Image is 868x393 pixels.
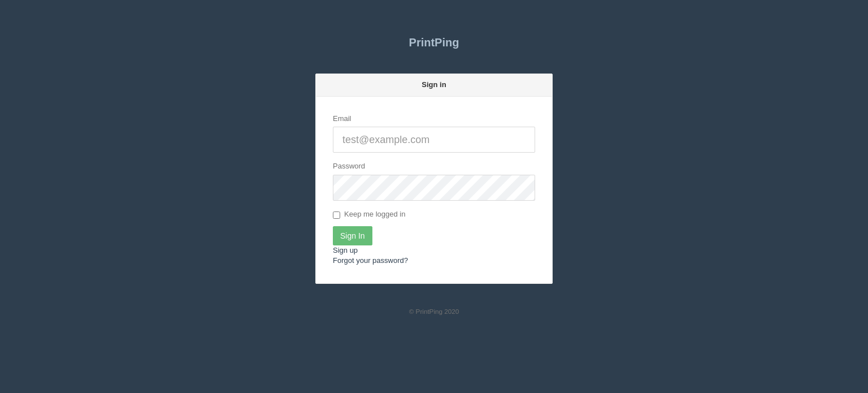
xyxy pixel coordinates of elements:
[315,28,553,57] a: PrintPing
[333,114,351,124] label: Email
[333,209,405,221] label: Keep me logged in
[333,127,535,153] input: test@example.com
[333,246,358,254] a: Sign up
[333,161,365,172] label: Password
[333,256,408,265] a: Forgot your password?
[333,211,340,219] input: Keep me logged in
[333,226,372,245] input: Sign In
[422,80,446,89] strong: Sign in
[409,308,459,315] small: © PrintPing 2020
